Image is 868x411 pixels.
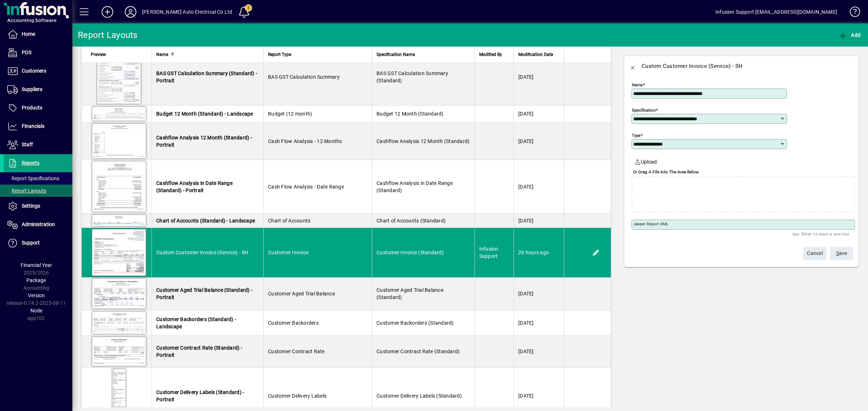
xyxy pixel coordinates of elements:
span: Package [26,277,46,283]
span: Administration [22,221,55,227]
a: Customers [4,62,72,80]
span: Home [22,31,35,37]
span: Customer Delivery Labels (Standard) [376,393,462,399]
div: Specification Name [376,51,470,59]
span: Products [22,105,42,111]
a: Staff [4,136,72,154]
span: Customer Aged Trial Balance (Standard) [376,287,443,300]
a: POS [4,44,72,62]
span: Report Layouts [7,188,46,194]
span: Financial Year [21,262,52,268]
div: Report Type [268,51,367,59]
a: Support [4,234,72,252]
td: [DATE] [514,160,564,213]
span: Cashflow Analysis 12 Month (Standard) [376,138,469,144]
span: Preview [91,51,106,59]
div: Report Layouts [78,29,138,41]
button: Upload [631,155,660,168]
span: Customer Delivery Labels [268,393,327,399]
span: POS [22,49,31,55]
span: Budget 12 Month (Standard) [376,111,444,117]
span: Customer Invoice (Standard) [376,250,444,255]
a: Report Specifications [4,172,72,185]
a: Products [4,99,72,117]
span: Staff [22,142,33,147]
button: Back [624,57,642,75]
td: [DATE] [514,105,564,122]
button: Profile [119,5,142,18]
button: Add [96,5,119,18]
span: Support [22,240,40,246]
span: Customer Aged Trial Balance [268,291,335,297]
span: Chart of Accounts (Standard) - Landscape [156,218,255,224]
mat-label: Name [632,82,643,87]
a: Financials [4,117,72,135]
span: Name [156,51,168,59]
div: Custom Customer Invoice (Service) - SH [642,60,743,72]
span: Suppliers [22,86,42,92]
div: Infusion Support [EMAIL_ADDRESS][DOMAIN_NAME] [715,6,837,18]
button: Save [830,247,853,260]
span: Modified By [479,51,502,59]
span: Chart of Accounts [268,218,310,224]
span: Customers [22,68,46,74]
div: Name [156,51,259,59]
span: Report Specifications [7,176,59,181]
td: [DATE] [514,277,564,310]
span: Customer Contract Rate (Standard) - Portrait [156,345,242,358]
a: Home [4,25,72,43]
a: Knowledge Base [844,1,859,25]
span: Customer Contract Rate [268,349,325,354]
td: [DATE] [514,213,564,228]
span: Cashflow Analysis in Date Range (Standard) - Portrait [156,180,233,193]
span: BAS GST Calculation Summary (Standard) - Portrait [156,70,257,83]
button: Cancel [803,247,826,260]
span: Customer Delivery Labels (Standard) - Portrait [156,389,244,402]
span: S [836,250,839,256]
span: Customer Aged Trial Balance (Standard) - Portrait [156,287,252,300]
span: Budget 12 Month (Standard) - Landscape [156,111,253,117]
span: Node [30,308,42,313]
mat-hint: Use 'Enter' to start a new line [792,230,849,238]
span: Add [839,32,860,38]
a: Suppliers [4,81,72,99]
span: Specification Name [376,51,415,59]
span: Modification Date [518,51,553,59]
span: Customer Backorders (Standard) [376,320,454,326]
td: [DATE] [514,49,564,105]
span: Cash Flow Analysis - 12 Months [268,138,342,144]
span: BAS GST Calculation Summary (Standard) [376,70,448,83]
td: [DATE] [514,336,564,368]
span: Cancel [807,247,823,259]
span: ave [836,247,847,259]
span: Infusion Support [479,246,498,259]
span: Chart of Accounts (Standard) [376,218,446,224]
span: Reports [22,160,39,166]
mat-label: Type [632,133,641,138]
span: Customer Invoice [268,250,309,255]
td: 20 hours ago [514,228,564,277]
mat-label: Jasper Report XML [633,221,668,226]
span: BAS GST Calculation Summary [268,74,340,80]
span: Cash Flow Analysis - Date Range [268,184,344,190]
div: [PERSON_NAME] Auto Electrical Co Ltd [142,6,232,18]
td: [DATE] [514,122,564,160]
span: Cashflow Analysis 12 Month (Standard) - Portrait [156,135,252,148]
span: Cashflow Analysis in Date Range (Standard) [376,180,453,193]
span: Upload [634,158,657,166]
a: Report Layouts [4,185,72,197]
span: Financials [22,123,44,129]
span: Version [28,293,45,298]
a: Settings [4,197,72,215]
a: Administration [4,216,72,234]
button: Add [837,29,862,42]
td: [DATE] [514,310,564,336]
span: Customer Backorders [268,320,319,326]
span: Customer Backorders (Standard) - Landscape [156,316,236,329]
mat-label: Specification [632,108,656,113]
span: Custom Customer Invoice (Service) - SH [156,250,248,255]
span: Settings [22,203,40,209]
span: Report Type [268,51,291,59]
span: Customer Contract Rate (Standard) [376,349,460,354]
